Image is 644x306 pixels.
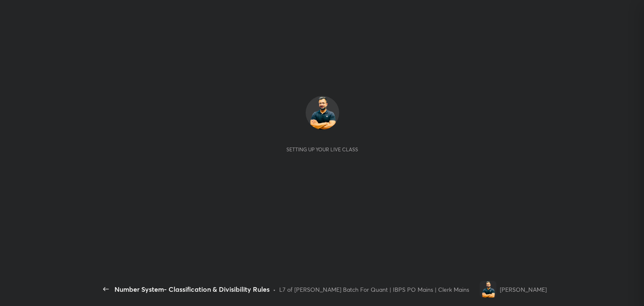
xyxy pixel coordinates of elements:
div: Setting up your live class [286,146,358,153]
img: d84243986e354267bcc07dcb7018cb26.file [306,96,339,130]
div: Number System- Classification & Divisibility Rules [114,284,270,294]
img: d84243986e354267bcc07dcb7018cb26.file [480,281,496,298]
div: [PERSON_NAME] [500,285,547,294]
div: • [273,285,276,294]
div: L7 of [PERSON_NAME] Batch For Quant | IBPS PO Mains | Clerk Mains [279,285,469,294]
